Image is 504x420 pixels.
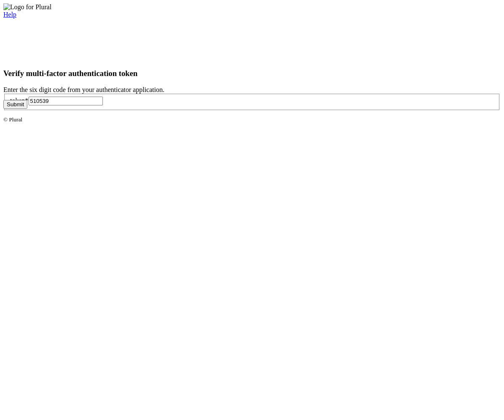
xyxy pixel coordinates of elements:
h3: Verify multi-factor authentication token [3,69,501,78]
a: Help [3,11,16,18]
div: Enter the six digit code from your authenticator application. [3,86,501,94]
button: Submit [3,100,27,109]
input: Six-digit code [29,97,103,105]
small: © Plural [3,116,22,123]
img: Logo for Plural [3,3,52,11]
label: token [10,97,29,104]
